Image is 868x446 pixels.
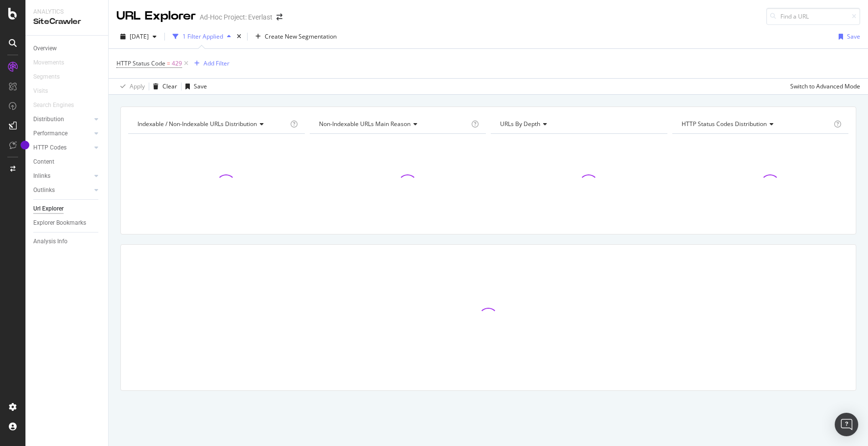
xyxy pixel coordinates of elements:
button: [DATE] [116,29,160,44]
input: Find a URL [766,8,860,25]
span: URLs by Depth [500,120,540,128]
div: HTTP Codes [33,143,67,153]
div: Visits [33,86,48,96]
div: Content [33,157,54,167]
span: Indexable / Non-Indexable URLs distribution [137,120,257,128]
div: Overview [33,43,57,54]
div: Analysis Info [33,236,68,247]
div: Clear [162,82,177,90]
a: Inlinks [33,171,91,181]
a: Analysis Info [33,236,101,247]
span: Non-Indexable URLs Main Reason [319,120,411,128]
a: Performance [33,128,91,139]
h4: Indexable / Non-Indexable URLs Distribution [136,116,288,132]
a: Explorer Bookmarks [33,218,101,228]
div: times [235,32,243,42]
div: Open Intercom Messenger [835,413,858,436]
a: Outlinks [33,185,91,195]
div: Ad-Hoc Project: Everlast [200,12,273,22]
span: Create New Segmentation [265,32,337,41]
div: Outlinks [33,185,55,195]
div: Switch to Advanced Mode [790,82,860,90]
button: Switch to Advanced Mode [786,79,860,94]
span: 429 [172,57,182,70]
div: 1 Filter Applied [183,32,223,41]
a: Content [33,157,101,167]
div: Url Explorer [33,204,64,214]
a: Movements [33,58,74,68]
button: Apply [116,79,145,94]
span: 2025 Jun. 17th [130,32,149,41]
button: Save [835,29,860,44]
div: Analytics [33,8,100,16]
a: HTTP Codes [33,143,91,153]
span: HTTP Status Code [116,59,165,67]
button: 1 Filter Applied [169,29,235,44]
button: Create New Segmentation [251,29,341,44]
h4: URLs by Depth [498,116,659,132]
div: URL Explorer [116,8,196,24]
h4: Non-Indexable URLs Main Reason [317,116,470,132]
button: Save [182,79,207,94]
h4: HTTP Status Codes Distribution [680,116,832,132]
div: Distribution [33,114,64,125]
div: Explorer Bookmarks [33,218,86,228]
span: HTTP Status Codes Distribution [682,120,767,128]
div: Apply [130,82,145,90]
div: Save [194,82,207,90]
div: Movements [33,58,64,68]
a: Overview [33,43,101,54]
button: Clear [149,79,177,94]
div: arrow-right-arrow-left [276,14,282,21]
div: SiteCrawler [33,16,100,27]
a: Search Engines [33,100,84,110]
div: Performance [33,128,68,139]
div: Inlinks [33,171,50,181]
div: Segments [33,72,60,82]
span: = [167,59,170,67]
a: Segments [33,72,69,82]
div: Tooltip anchor [21,141,29,149]
a: Visits [33,86,58,96]
a: Url Explorer [33,204,101,214]
div: Search Engines [33,100,74,110]
button: Add Filter [190,58,229,69]
div: Add Filter [204,59,229,67]
a: Distribution [33,114,91,125]
div: Save [847,32,860,41]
